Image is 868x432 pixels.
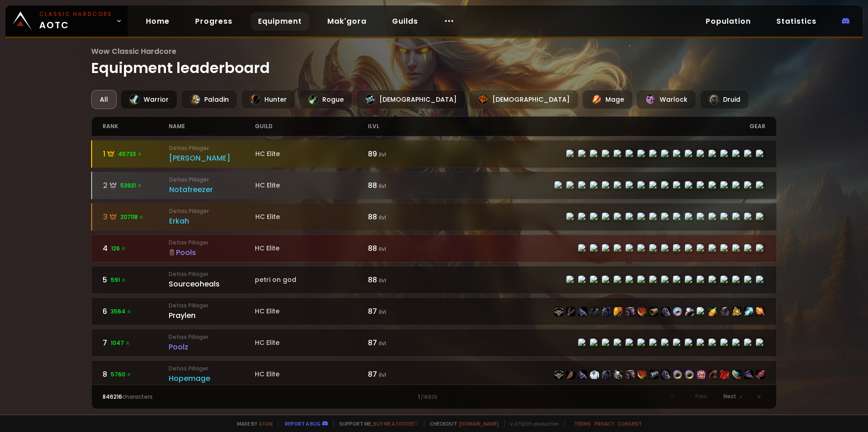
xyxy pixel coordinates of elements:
[169,184,255,195] div: Notafreezer
[169,341,255,353] div: Poolz
[590,307,599,316] img: item-3427
[255,370,367,379] div: HC Elite
[285,420,320,427] a: Report a bug
[169,176,255,184] small: Defias Pillager
[614,370,623,379] img: item-22730
[120,182,142,190] span: 53921
[103,117,169,136] div: rank
[255,307,367,316] div: HC Elite
[373,420,418,427] a: Buy me a coffee
[188,12,240,31] a: Progress
[169,247,255,258] div: Pools
[637,370,646,379] img: item-22500
[708,370,718,379] img: item-19379
[241,90,295,109] div: Hunter
[637,307,646,316] img: item-22516
[169,215,255,227] div: Erkah
[368,148,434,160] div: 89
[103,274,169,286] div: 5
[91,234,777,262] a: 4126 Defias PillagerPoolsHC Elite88 ilvlitem-22506item-22943item-22507item-22504item-22510item-22...
[39,10,112,32] span: AOTC
[255,117,367,136] div: guild
[169,117,255,136] div: name
[695,392,707,401] span: Prev
[578,370,587,379] img: item-22499
[649,370,658,379] img: item-23021
[625,370,635,379] img: item-22497
[169,364,255,373] small: Defias Pillager
[625,307,635,316] img: item-22513
[685,370,694,379] img: item-23025
[554,370,563,379] img: item-22498
[379,339,386,347] small: ilvl
[368,274,434,286] div: 88
[385,12,425,31] a: Guilds
[379,371,386,379] small: ilvl
[720,370,729,379] img: item-22731
[566,370,575,379] img: item-21608
[744,307,753,316] img: item-23048
[379,213,386,221] small: ilvl
[673,307,682,316] img: item-22939
[255,149,368,159] div: HC Elite
[504,420,559,427] span: v. d752d5 - production
[103,148,169,160] div: 1
[103,306,169,317] div: 6
[120,90,177,109] div: Warrior
[578,307,587,316] img: item-22515
[169,302,255,310] small: Defias Pillager
[255,338,367,348] div: HC Elite
[368,337,434,349] div: 87
[320,12,374,31] a: Mak'gora
[259,420,273,427] a: a fan
[756,370,765,379] img: item-22820
[269,393,600,401] div: 1
[723,392,736,401] span: Next
[169,152,255,164] div: [PERSON_NAME]
[251,12,309,31] a: Equipment
[91,90,117,109] div: All
[661,370,670,379] img: item-22501
[111,307,132,316] span: 3564
[91,297,777,325] a: 63564 Defias PillagerPraylenHC Elite87 ilvlitem-22514item-21712item-22515item-3427item-22512item-...
[169,207,255,215] small: Defias Pillager
[111,339,130,347] span: 1047
[91,203,777,231] a: 3207118 Defias PillagerErkahHC Elite88 ilvlitem-22498item-23057item-22983item-17723item-22496item...
[590,370,599,379] img: item-6795
[91,46,777,79] h1: Equipment leaderboard
[169,144,255,152] small: Defias Pillager
[333,420,418,427] span: Support me,
[169,239,255,247] small: Defias Pillager
[459,420,499,427] a: [DOMAIN_NAME]
[91,172,777,199] a: 253921 Defias PillagerNotafreezerHC Elite88 ilvlitem-22498item-23057item-22983item-2575item-22496...
[469,90,579,109] div: [DEMOGRAPHIC_DATA]
[661,307,670,316] img: item-22517
[91,46,777,57] span: Wow Classic Hardcore
[111,245,126,253] span: 126
[368,117,434,136] div: ilvl
[103,211,169,223] div: 3
[636,90,696,109] div: Warlock
[720,307,729,316] img: item-21583
[103,243,169,254] div: 4
[732,370,741,379] img: item-22807
[111,370,132,379] span: 5760
[103,180,169,191] div: 2
[368,306,434,317] div: 87
[379,151,386,158] small: ilvl
[708,307,718,316] img: item-11122
[299,90,352,109] div: Rogue
[91,329,777,357] a: 71047 Defias PillagerPoolzHC Elite87 ilvlitem-22506item-22943item-22507item-22504item-22510item-2...
[118,150,142,158] span: 45733
[379,182,386,190] small: ilvl
[368,369,434,380] div: 87
[120,213,144,221] span: 207118
[732,307,741,316] img: item-22942
[574,420,591,427] a: Terms
[756,307,765,316] img: item-19367
[649,307,658,316] img: item-22519
[232,420,273,427] span: Made by
[103,393,122,401] span: 846216
[169,333,255,341] small: Defias Pillager
[5,5,128,36] a: Classic HardcoreAOTC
